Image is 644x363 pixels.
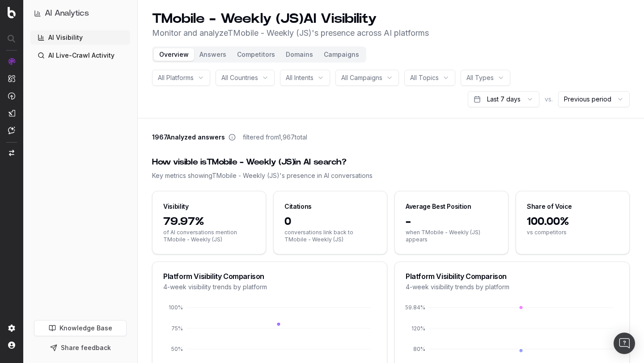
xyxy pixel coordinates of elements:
span: All Countries [221,73,258,82]
button: AI Analytics [34,7,127,20]
span: of AI conversations mention TMobile - Weekly (JS) [163,229,255,243]
div: Average Best Position [406,202,471,211]
button: Share feedback [34,340,127,356]
button: Answers [194,48,232,61]
span: vs. [545,95,553,104]
div: 4-week visibility trends by platform [163,283,376,291]
button: Domains [280,48,318,61]
span: All Platforms [158,73,194,82]
div: Platform Visibility Comparison [163,273,376,280]
tspan: 75% [171,325,183,332]
span: 79.97% [163,215,255,229]
div: Key metrics showing TMobile - Weekly (JS) 's presence in AI conversations [152,171,630,180]
span: - [406,215,497,229]
h1: AI Analytics [45,7,89,20]
tspan: 120% [411,325,425,332]
span: 0 [284,215,376,229]
a: AI Live-Crawl Activity [30,48,130,63]
tspan: 100% [169,304,183,311]
img: My account [8,342,15,349]
a: AI Visibility [30,30,130,45]
img: Activation [8,92,15,100]
span: All Campaigns [341,73,382,82]
img: Studio [8,110,15,117]
img: Setting [8,325,15,332]
span: when TMobile - Weekly (JS) appears [406,229,497,243]
img: Intelligence [8,75,15,82]
a: Knowledge Base [34,320,127,336]
img: Analytics [8,58,15,65]
img: Assist [8,127,15,134]
p: Monitor and analyze TMobile - Weekly (JS) 's presence across AI platforms [152,27,429,39]
button: Overview [154,48,194,61]
div: How visible is TMobile - Weekly (JS) in AI search? [152,156,630,169]
span: filtered from 1,967 total [243,133,307,142]
h1: TMobile - Weekly (JS) AI Visibility [152,11,429,27]
tspan: 159.84% [403,304,425,311]
span: 1967 Analyzed answers [152,133,225,142]
div: Share of Voice [527,202,572,211]
span: vs competitors [527,229,619,236]
img: Switch project [9,150,14,156]
tspan: 80% [413,346,425,352]
div: Platform Visibility Comparison [406,273,619,280]
span: All Topics [410,73,439,82]
tspan: 50% [171,346,183,352]
img: Botify logo [8,7,16,18]
span: All Intents [286,73,314,82]
div: Open Intercom Messenger [614,333,635,354]
div: Citations [284,202,312,211]
div: Visibility [163,202,189,211]
button: Competitors [232,48,280,61]
span: 100.00% [527,215,619,229]
span: conversations link back to TMobile - Weekly (JS) [284,229,376,243]
button: Campaigns [318,48,364,61]
div: 4-week visibility trends by platform [406,283,619,291]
